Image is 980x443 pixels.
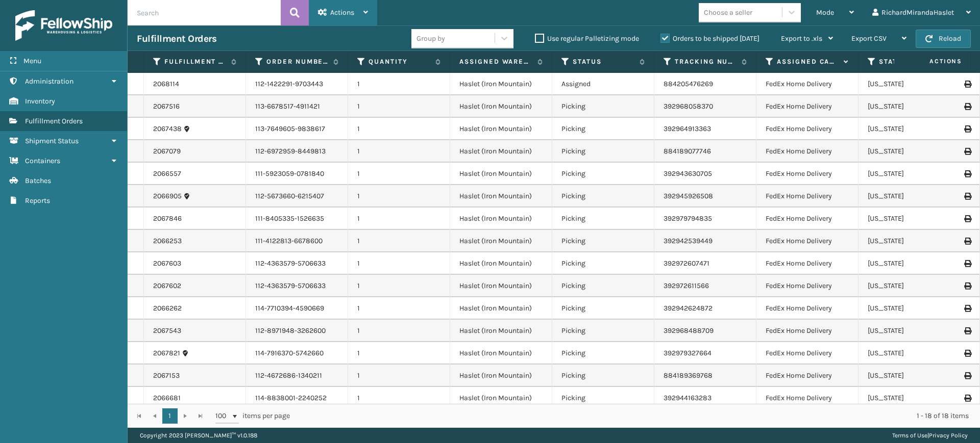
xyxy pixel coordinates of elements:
[153,146,181,157] a: 2067079
[964,260,970,267] i: Print Label
[153,236,182,246] a: 2066253
[859,207,961,230] td: [US_STATE]
[369,57,430,66] label: Quantity
[664,237,713,245] a: 392942539449
[246,73,348,95] td: 112-1422291-9703443
[916,30,971,48] button: Reload
[756,185,859,207] td: FedEx Home Delivery
[348,297,450,320] td: 1
[859,320,961,342] td: [US_STATE]
[964,327,970,334] i: Print Label
[756,387,859,409] td: FedEx Home Delivery
[25,77,73,86] span: Administration
[215,408,290,424] span: items per page
[892,432,927,439] a: Terms of Use
[246,95,348,118] td: 113-6678517-4911421
[664,192,713,200] a: 392945926508
[660,34,759,43] label: Orders to be shipped [DATE]
[25,157,60,165] span: Containers
[450,252,552,275] td: Haslet (Iron Mountain)
[304,411,969,421] div: 1 - 18 of 18 items
[348,230,450,252] td: 1
[25,97,55,106] span: Inventory
[153,101,180,112] a: 2067516
[964,215,970,222] i: Print Label
[929,432,968,439] a: Privacy Policy
[664,80,713,88] a: 884205476269
[348,320,450,342] td: 1
[859,118,961,140] td: [US_STATE]
[552,163,654,185] td: Picking
[162,408,178,424] a: 1
[246,342,348,364] td: 114-7916370-5742660
[851,34,887,43] span: Export CSV
[450,275,552,297] td: Haslet (Iron Mountain)
[664,124,711,133] a: 392964913363
[964,350,970,357] i: Print Label
[348,95,450,118] td: 1
[348,342,450,364] td: 1
[552,118,654,140] td: Picking
[552,252,654,275] td: Picking
[246,163,348,185] td: 111-5923059-0781840
[246,320,348,342] td: 112-8971948-3262600
[25,176,51,185] span: Batches
[964,170,970,177] i: Print Label
[153,124,182,134] a: 2067438
[25,137,79,145] span: Shipment Status
[552,140,654,163] td: Picking
[246,207,348,230] td: 111-8405335-1526635
[25,196,50,205] span: Reports
[859,73,961,95] td: [US_STATE]
[664,394,712,402] a: 392944163283
[897,53,968,70] span: Actions
[330,8,354,17] span: Actions
[756,95,859,118] td: FedEx Home Delivery
[756,320,859,342] td: FedEx Home Delivery
[153,214,182,224] a: 2067846
[816,8,834,17] span: Mode
[246,185,348,207] td: 112-5673660-6215407
[664,169,712,178] a: 392943630705
[859,95,961,118] td: [US_STATE]
[153,393,181,403] a: 2066681
[348,364,450,387] td: 1
[450,297,552,320] td: Haslet (Iron Mountain)
[450,207,552,230] td: Haslet (Iron Mountain)
[246,140,348,163] td: 112-6972959-8449813
[664,371,713,380] a: 884189369768
[756,230,859,252] td: FedEx Home Delivery
[552,230,654,252] td: Picking
[879,57,941,66] label: State
[964,81,970,88] i: Print Label
[892,428,968,443] div: |
[964,282,970,290] i: Print Label
[756,275,859,297] td: FedEx Home Delivery
[348,252,450,275] td: 1
[756,342,859,364] td: FedEx Home Delivery
[459,57,532,66] label: Assigned Warehouse
[348,118,450,140] td: 1
[140,428,257,443] p: Copyright 2023 [PERSON_NAME]™ v 1.0.188
[859,140,961,163] td: [US_STATE]
[153,326,181,336] a: 2067543
[450,95,552,118] td: Haslet (Iron Mountain)
[964,193,970,200] i: Print Label
[23,57,41,65] span: Menu
[552,275,654,297] td: Picking
[153,371,180,381] a: 2067153
[348,163,450,185] td: 1
[964,238,970,245] i: Print Label
[859,252,961,275] td: [US_STATE]
[573,57,634,66] label: Status
[964,148,970,155] i: Print Label
[153,303,182,314] a: 2066262
[964,305,970,312] i: Print Label
[859,230,961,252] td: [US_STATE]
[153,191,182,201] a: 2066905
[348,185,450,207] td: 1
[664,281,709,290] a: 392972611566
[246,230,348,252] td: 111-4122813-6678600
[246,118,348,140] td: 113-7649605-9838617
[450,342,552,364] td: Haslet (Iron Mountain)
